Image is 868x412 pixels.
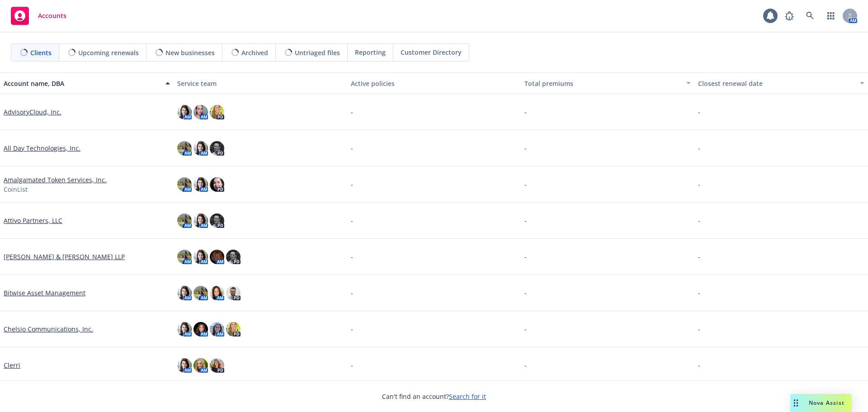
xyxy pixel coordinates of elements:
span: Archived [241,48,268,57]
img: photo [177,358,192,373]
span: - [524,324,527,334]
span: - [698,216,700,225]
img: photo [210,250,224,264]
img: photo [193,286,208,300]
span: - [524,143,527,153]
img: photo [193,141,208,156]
img: photo [210,286,224,300]
div: Drag to move [790,394,802,412]
span: Upcoming renewals [78,48,139,57]
img: photo [177,322,192,336]
a: Accounts [7,3,70,28]
img: photo [226,322,241,336]
button: Service team [174,72,347,94]
span: - [351,360,353,370]
span: - [524,252,527,261]
img: photo [226,286,241,300]
button: Nova Assist [790,394,852,412]
span: Clients [30,48,52,57]
a: Chelsio Communications, Inc. [4,324,93,334]
img: photo [177,213,192,228]
span: - [698,288,700,298]
img: photo [193,322,208,336]
span: - [351,252,353,261]
img: photo [210,105,224,119]
button: Closest renewal date [694,72,868,94]
div: Active policies [351,79,517,88]
a: AdvisoryCloud, Inc. [4,107,61,117]
button: Total premiums [521,72,694,94]
img: photo [177,250,192,264]
span: - [698,180,700,189]
span: Untriaged files [295,48,340,57]
img: photo [210,213,224,228]
span: - [351,324,353,334]
div: Closest renewal date [698,79,854,88]
img: photo [193,250,208,264]
span: Can't find an account? [382,392,486,401]
img: photo [177,141,192,156]
span: Reporting [355,47,386,57]
span: - [351,143,353,153]
span: - [524,360,527,370]
img: photo [210,141,224,156]
span: - [698,143,700,153]
img: photo [210,177,224,192]
a: [PERSON_NAME] & [PERSON_NAME] LLP [4,252,125,261]
span: - [351,216,353,225]
span: - [524,288,527,298]
div: Account name, DBA [4,79,160,88]
a: Search for it [449,392,486,401]
button: Active policies [347,72,521,94]
span: - [524,180,527,189]
span: Nova Assist [809,399,844,407]
span: - [351,288,353,298]
img: photo [226,250,241,264]
span: CoinList [4,185,28,194]
span: - [524,107,527,117]
span: New businesses [165,48,215,57]
img: photo [210,358,224,373]
img: photo [210,322,224,336]
a: Report a Bug [780,7,798,25]
span: - [698,252,700,261]
a: All Day Technologies, Inc. [4,143,80,153]
span: Accounts [38,12,66,19]
span: - [524,216,527,225]
span: - [698,360,700,370]
img: photo [193,177,208,192]
img: photo [193,213,208,228]
a: Attivo Partners, LLC [4,216,62,225]
div: Total premiums [524,79,681,88]
a: Search [801,7,819,25]
img: photo [177,286,192,300]
a: Amalgamated Token Services, Inc. [4,175,107,185]
a: Bitwise Asset Management [4,288,85,298]
span: - [351,180,353,189]
img: photo [193,358,208,373]
span: Customer Directory [401,47,462,57]
img: photo [177,105,192,119]
img: photo [193,105,208,119]
a: Clerri [4,360,20,370]
a: Switch app [822,7,840,25]
img: photo [177,177,192,192]
div: Service team [177,79,344,88]
span: - [698,107,700,117]
span: - [698,324,700,334]
span: - [351,107,353,117]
